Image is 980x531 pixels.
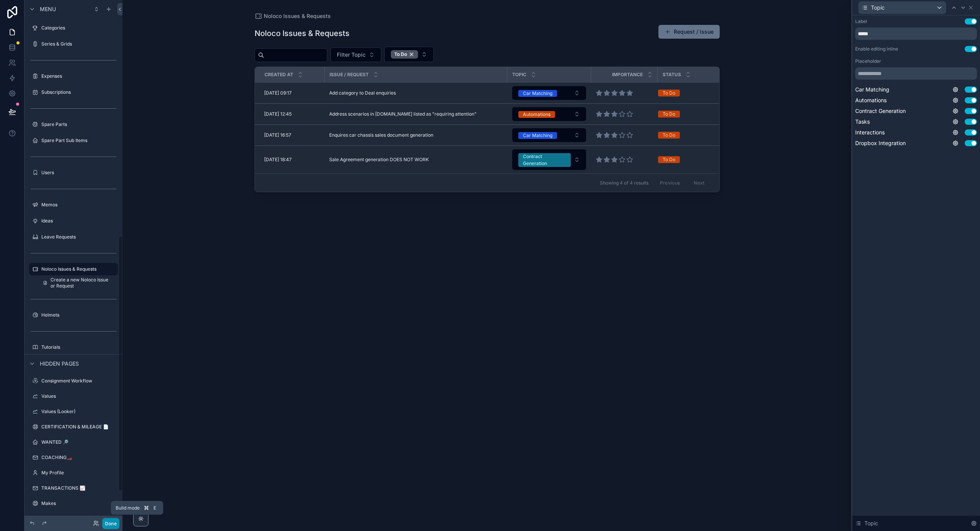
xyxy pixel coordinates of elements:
span: Interactions [855,129,885,136]
label: COACHING🏎️ [41,454,116,461]
span: [DATE] 16:57 [264,132,291,138]
div: To Do [663,132,675,139]
span: Contract Generation [855,107,906,115]
span: Car Matching [855,86,889,93]
a: [DATE] 09:17 [264,90,320,96]
a: To Do [658,156,721,163]
a: To Do [658,90,721,96]
a: Select Button [512,107,586,121]
button: Select Button [384,47,434,62]
a: Add category to Deal enquiries [329,90,503,96]
span: Automations [855,96,887,104]
div: To Do [663,111,675,118]
a: Helmets [29,309,118,321]
div: Contract Generation [523,153,566,167]
label: Memos [41,202,116,208]
label: Series & Grids [41,41,116,47]
a: Values [29,390,118,402]
button: Topic [858,1,946,14]
a: Expenses [29,70,118,82]
a: [DATE] 18:47 [264,157,320,163]
label: Makes [41,500,116,506]
a: My Profile [29,467,118,479]
h1: Noloco Issues & Requests [255,28,350,39]
a: COACHING🏎️ [29,451,118,464]
button: Done [102,518,119,529]
a: To Do [658,111,721,118]
a: Values (Looker) [29,405,118,418]
span: Tasks [855,118,870,126]
a: Tutorials [29,341,118,353]
a: Select Button [512,86,586,100]
span: Issue / Request [330,72,369,78]
div: Automations [523,111,550,118]
span: [DATE] 12:45 [264,111,292,117]
label: Noloco Issues & Requests [41,266,113,272]
label: Placeholder [855,58,881,64]
a: Create a new Noloco Issue or Request [38,277,118,289]
button: Select Button [330,47,381,62]
label: Tutorials [41,344,116,350]
a: Subscriptions [29,86,118,98]
a: Noloco Issues & Requests [255,12,331,20]
label: Subscriptions [41,89,116,95]
span: Create a new Noloco Issue or Request [51,277,113,289]
a: Sale Agreement generation DOES NOT WORK [329,157,503,163]
div: Label [855,18,867,25]
label: WANTED 🔎 [41,439,116,445]
a: Categories [29,22,118,34]
label: TRANSACTIONS 📈 [41,485,116,491]
label: Expenses [41,73,116,79]
a: Consignment Workflow [29,375,118,387]
a: Select Button [512,128,586,142]
a: TRANSACTIONS 📈 [29,482,118,494]
span: Filter Topic [337,51,366,59]
span: Showing 4 of 4 results [600,180,648,186]
a: Ideas [29,215,118,227]
label: Values [41,393,116,399]
a: Memos [29,199,118,211]
span: Created at [265,72,293,78]
button: Select Button [512,86,586,100]
a: WANTED 🔎 [29,436,118,448]
span: Noloco Issues & Requests [264,12,331,20]
span: [DATE] 09:17 [264,90,292,96]
button: Select Button [512,128,586,142]
label: Users [41,170,116,176]
span: E [152,505,158,511]
span: Topic [871,4,885,11]
label: Categories [41,25,116,31]
button: Unselect TO_DO [391,50,418,59]
label: Values (Looker) [41,408,116,415]
a: Users [29,167,118,179]
a: Series & Grids [29,38,118,50]
a: Makes [29,497,118,510]
label: Ideas [41,218,116,224]
a: Request / Issue [658,25,720,39]
span: [DATE] 18:47 [264,157,292,163]
button: Select Button [512,107,586,121]
a: Leave Requests [29,231,118,243]
span: Address scenarios in [DOMAIN_NAME] listed as "requiring attention" [329,111,477,117]
span: Build mode [116,505,140,511]
span: Dropbox Integration [855,139,906,147]
label: Spare Part Sub Items [41,137,116,144]
label: My Profile [41,470,116,476]
a: To Do [658,132,721,139]
span: Add category to Deal enquiries [329,90,396,96]
a: Enquires car chassis sales document generation [329,132,503,138]
div: To Do [663,90,675,96]
span: Importance [612,72,643,78]
a: Noloco Issues & Requests [29,263,118,275]
div: To Do [663,156,675,163]
label: Consignment Workflow [41,378,116,384]
label: Leave Requests [41,234,116,240]
span: Hidden pages [40,360,79,368]
label: Helmets [41,312,116,318]
div: Car Matching [523,90,552,97]
span: Menu [40,5,56,13]
a: Spare Parts [29,118,118,131]
span: Enquires car chassis sales document generation [329,132,433,138]
div: Car Matching [523,132,552,139]
a: Address scenarios in [DOMAIN_NAME] listed as "requiring attention" [329,111,503,117]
